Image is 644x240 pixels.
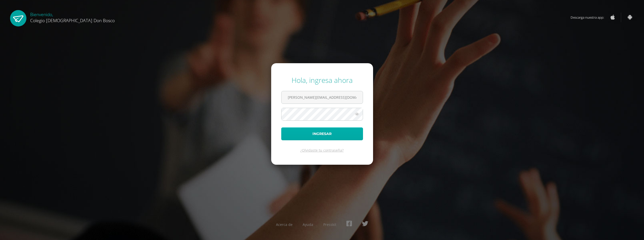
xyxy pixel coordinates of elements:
[300,148,344,153] a: ¿Olvidaste tu contraseña?
[571,13,609,22] span: Descarga nuestra app:
[30,17,115,23] span: Colegio [DEMOGRAPHIC_DATA] Don Bosco
[323,222,336,227] a: Presskit
[281,127,363,140] button: Ingresar
[281,91,363,104] input: Correo electrónico o usuario
[276,222,293,227] a: Acerca de
[281,75,363,85] div: Hola, ingresa ahora
[303,222,313,227] a: Ayuda
[30,10,115,23] div: Bienvenido,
